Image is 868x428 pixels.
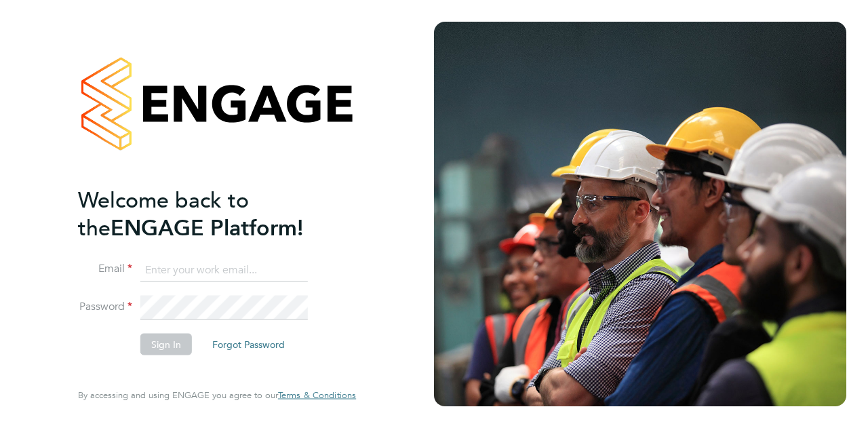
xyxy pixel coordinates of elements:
a: Terms & Conditions [278,390,356,401]
button: Forgot Password [201,334,296,355]
span: By accessing and using ENGAGE you agree to our [78,389,356,401]
button: Sign In [140,334,192,355]
label: Email [78,262,132,276]
label: Password [78,300,132,314]
span: Welcome back to the [78,187,249,241]
h2: ENGAGE Platform! [78,186,342,241]
input: Enter your work email... [140,258,308,282]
